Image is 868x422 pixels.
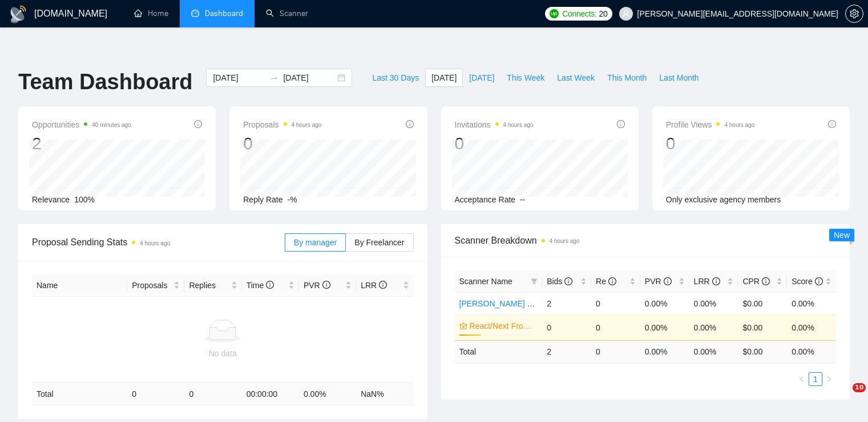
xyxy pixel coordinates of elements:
td: NaN % [356,383,413,405]
span: Bids [547,277,572,286]
span: Proposal Sending Stats [32,235,285,249]
span: info-circle [617,120,625,128]
time: 4 hours ago [503,122,534,128]
span: dashboard [191,9,199,17]
button: This Month [601,69,653,87]
span: This Month [607,71,647,84]
span: Reply Rate [243,195,282,204]
span: Time [247,281,274,290]
span: Proposals [132,279,171,292]
span: info-circle [815,277,823,285]
span: filter [528,273,540,290]
span: [DATE] [469,71,494,84]
td: 0.00% [640,314,689,340]
td: 0.00 % [689,340,738,363]
span: user [622,10,630,18]
div: 0 [455,133,534,154]
span: crown [459,322,467,330]
td: 0.00 % [787,340,836,363]
span: info-circle [608,277,616,285]
span: Connects: [562,7,596,20]
span: info-circle [762,277,770,285]
span: Last Month [659,71,699,84]
time: 4 hours ago [140,240,170,246]
a: searchScanner [266,9,308,18]
span: Profile Views [666,118,755,132]
span: Relevance [32,195,70,204]
span: 100% [74,195,95,204]
span: 20 [599,7,608,20]
a: [PERSON_NAME] Development [459,299,575,308]
div: No data [37,347,409,360]
span: info-circle [266,281,274,289]
span: [DATE] [431,71,457,84]
input: Start date [213,71,265,84]
button: Last Month [653,69,705,87]
span: LRR [361,281,387,290]
time: 4 hours ago [724,122,754,128]
span: Scanner Name [459,277,512,286]
span: info-circle [322,281,330,289]
span: info-circle [664,277,672,285]
span: By manager [294,238,337,247]
span: info-circle [828,120,836,128]
span: to [269,73,278,82]
span: info-circle [379,281,387,289]
li: 1 [809,372,822,386]
button: [DATE] [463,69,500,87]
time: 40 minutes ago [92,122,131,128]
span: left [798,376,805,383]
td: 0.00% [787,314,836,340]
span: LRR [694,277,720,286]
span: right [826,376,833,383]
time: 4 hours ago [550,238,580,244]
span: info-circle [194,120,202,128]
td: 0 [542,314,591,340]
td: Total [32,383,127,405]
td: 0.00% [689,314,738,340]
li: Next Page [822,372,836,386]
span: Scanner Breakdown [455,233,837,248]
span: -- [520,195,525,204]
a: 1 [809,373,822,385]
button: Last 30 Days [366,69,425,87]
div: 2 [32,133,131,154]
img: upwork-logo.png [550,9,559,18]
span: PVR [645,277,672,286]
span: Opportunities [32,118,131,132]
input: End date [283,71,335,84]
span: Last Week [557,71,595,84]
td: $0.00 [738,292,787,314]
td: 0 [591,314,640,340]
div: 0 [243,133,321,154]
a: setting [845,9,863,18]
span: Proposals [243,118,321,132]
span: Score [792,277,822,286]
span: Acceptance Rate [455,195,516,204]
td: 0 [184,383,241,405]
img: logo [9,5,27,23]
td: 0.00% [640,292,689,314]
div: 0 [666,133,755,154]
iframe: Intercom live chat [829,383,857,411]
td: 0.00% [689,292,738,314]
td: 00:00:00 [242,383,299,405]
td: $0.00 [738,314,787,340]
span: CPR [742,277,769,286]
button: This Week [500,69,551,87]
span: PVR [304,281,330,290]
span: Only exclusive agency members [666,195,781,204]
span: Dashboard [205,9,243,18]
button: right [822,372,836,386]
span: info-circle [406,120,414,128]
button: setting [845,5,863,23]
a: homeHome [134,9,168,18]
span: This Week [507,71,544,84]
h1: Team Dashboard [18,69,192,95]
td: 0 [127,383,184,405]
span: Re [596,277,616,286]
li: Previous Page [795,372,809,386]
span: Invitations [455,118,534,132]
span: -% [288,195,297,204]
